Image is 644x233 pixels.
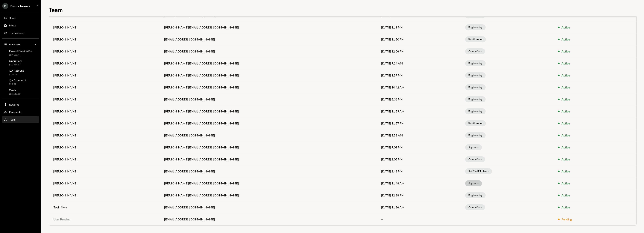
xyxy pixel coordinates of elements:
[9,79,26,82] div: QA Account 2
[9,88,21,92] div: Cards
[465,120,486,126] div: Bookkeeper
[377,21,461,33] td: [DATE] 1:19 PM
[377,177,461,189] td: [DATE] 11:48 AM
[160,105,377,117] td: [PERSON_NAME][EMAIL_ADDRESS][DOMAIN_NAME]
[377,153,461,165] td: [DATE] 2:05 PM
[377,81,461,93] td: [DATE] 10:42 AM
[9,49,33,53] div: Reward Distribution
[49,117,160,129] td: [PERSON_NAME]
[465,156,485,162] div: Operations
[561,157,570,162] div: Active
[377,165,461,177] td: [DATE] 2:43 PM
[160,165,377,177] td: [EMAIL_ADDRESS][DOMAIN_NAME]
[377,45,461,57] td: [DATE] 12:06 PM
[465,60,486,66] div: Engineering
[465,132,486,138] div: Engineering
[377,93,461,105] td: [DATE] 6:36 PM
[49,6,63,13] h1: Team
[160,189,377,201] td: [PERSON_NAME][EMAIL_ADDRESS][DOMAIN_NAME]
[9,83,26,86] div: $25.97
[465,48,485,54] div: Operations
[53,217,155,222] div: User Pending
[377,105,461,117] td: [DATE] 11:59 AM
[2,58,39,67] a: Operations$10,814.33
[465,192,486,198] div: Engineering
[9,63,22,66] div: $10,814.33
[49,189,160,201] td: [PERSON_NAME]
[561,73,570,78] div: Active
[2,41,39,48] a: Accounts
[561,25,570,30] div: Active
[561,121,570,126] div: Active
[561,97,570,102] div: Active
[2,68,39,77] a: QA Account$186.40
[49,81,160,93] td: [PERSON_NAME]
[9,24,16,27] div: Inbox
[160,141,377,153] td: [PERSON_NAME][EMAIL_ADDRESS][DOMAIN_NAME]
[2,116,39,123] a: Team
[10,4,30,8] div: Dakota Treasury
[160,153,377,165] td: [PERSON_NAME][EMAIL_ADDRESS][DOMAIN_NAME]
[465,84,486,90] div: Engineering
[377,189,461,201] td: [DATE] 12:38 PM
[2,14,39,21] a: Home
[377,129,461,141] td: [DATE] 3:53 AM
[465,108,486,114] div: Engineering
[160,213,377,225] td: [EMAIL_ADDRESS][DOMAIN_NAME]
[9,31,24,34] div: Transactions
[561,61,570,66] div: Active
[49,105,160,117] td: [PERSON_NAME]
[2,3,8,9] div: D
[160,129,377,141] td: [EMAIL_ADDRESS][DOMAIN_NAME]
[9,110,22,114] div: Recipients
[49,141,160,153] td: [PERSON_NAME]
[9,73,24,76] div: $186.40
[2,87,39,96] a: Cards$29,566.63
[561,145,570,150] div: Active
[160,45,377,57] td: [EMAIL_ADDRESS][DOMAIN_NAME]
[561,109,570,114] div: Active
[160,117,377,129] td: [PERSON_NAME][EMAIL_ADDRESS][DOMAIN_NAME]
[377,69,461,81] td: [DATE] 1:57 PM
[465,36,486,42] div: Bookkeeper
[2,29,39,36] a: Transactions
[49,165,160,177] td: [PERSON_NAME]
[9,69,24,72] div: QA Account
[465,144,482,150] div: 3 groups
[377,141,461,153] td: [DATE] 7:09 PM
[2,109,39,115] a: Recipients
[465,180,482,186] div: 2 groups
[561,37,570,42] div: Active
[561,205,570,210] div: Active
[2,48,39,57] a: Reward Distribution$27,683.44
[160,21,377,33] td: [PERSON_NAME][EMAIL_ADDRESS][DOMAIN_NAME]
[49,93,160,105] td: [PERSON_NAME]
[49,57,160,69] td: [PERSON_NAME]
[377,117,461,129] td: [DATE] 11:57 PM
[377,33,461,45] td: [DATE] 11:50 PM
[9,53,33,57] div: $27,683.44
[561,217,572,222] div: Pending
[377,57,461,69] td: [DATE] 7:24 AM
[160,93,377,105] td: [EMAIL_ADDRESS][DOMAIN_NAME]
[2,22,39,29] a: Inbox
[2,101,39,108] a: Rewards
[49,45,160,57] td: [PERSON_NAME]
[561,193,570,198] div: Active
[49,153,160,165] td: [PERSON_NAME]
[465,72,486,78] div: Engineering
[49,33,160,45] td: [PERSON_NAME]
[49,21,160,33] td: [PERSON_NAME]
[49,201,160,213] td: Tosin Nwa
[9,43,20,46] div: Accounts
[160,177,377,189] td: [PERSON_NAME][EMAIL_ADDRESS][DOMAIN_NAME]
[160,81,377,93] td: [PERSON_NAME][EMAIL_ADDRESS][DOMAIN_NAME]
[49,129,160,141] td: [PERSON_NAME]
[49,69,160,81] td: [PERSON_NAME]
[49,177,160,189] td: [PERSON_NAME]
[561,169,570,174] div: Active
[9,103,19,106] div: Rewards
[377,213,461,225] td: —
[561,181,570,186] div: Active
[9,16,16,19] div: Home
